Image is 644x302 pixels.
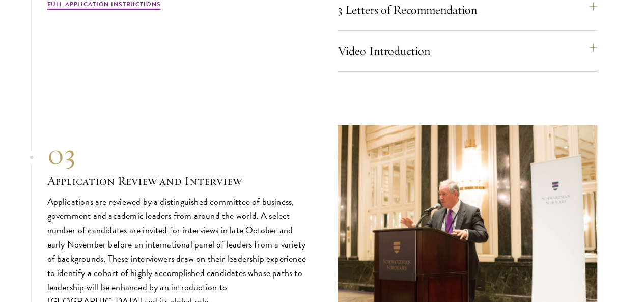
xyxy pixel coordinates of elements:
[47,172,307,189] h3: Application Review and Interview
[338,39,597,63] button: Video Introduction
[47,136,307,172] div: 03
